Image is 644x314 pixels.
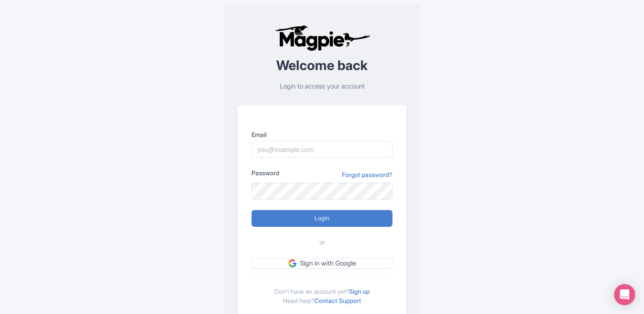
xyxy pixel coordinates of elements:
input: you@example.com [252,141,392,158]
img: google.svg [289,259,296,267]
label: Email [252,130,392,139]
a: Forgot password? [342,170,392,179]
input: Login [252,210,392,227]
div: Open Intercom Messenger [614,284,635,305]
a: Contact Support [315,297,361,304]
div: Don't have an account yet? Need help? [252,279,392,305]
a: Sign up [349,288,370,295]
span: or [319,237,325,248]
p: Login to access your account [237,81,407,92]
label: Password [252,168,279,177]
img: logo-ab69f6fb50320c5b225c76a69d11143b.png [273,25,372,51]
a: Sign in with Google [252,258,392,269]
h2: Welcome back [237,58,407,73]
